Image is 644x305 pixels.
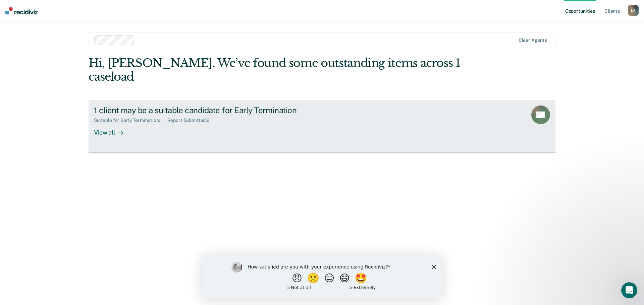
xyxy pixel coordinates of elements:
div: Report Submitted : 2 [167,118,215,123]
div: Clear agents [519,37,547,43]
div: Hi, [PERSON_NAME]. We’ve found some outstanding items across 1 caseload [89,56,462,84]
button: LR [628,5,639,16]
iframe: Survey by Kim from Recidiviz [202,255,442,298]
div: 1 client may be a suitable candidate for Early Termination [94,105,329,115]
img: Recidiviz [5,7,38,14]
div: View all [94,123,131,136]
a: 1 client may be a suitable candidate for Early TerminationSuitable for Early Termination:1Report ... [89,100,555,153]
iframe: Intercom live chat [621,282,637,298]
div: L R [628,5,639,16]
div: Suitable for Early Termination : 1 [94,118,167,123]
